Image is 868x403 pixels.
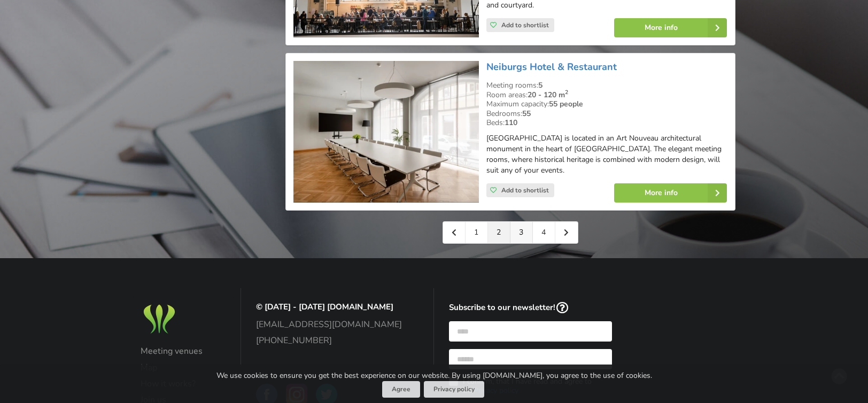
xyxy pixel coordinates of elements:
a: Privacy policy [424,381,484,398]
a: 4 [533,222,555,243]
a: Meeting venues [141,346,227,356]
p: Subscribe to our newsletter! [449,302,612,314]
span: Add to shortlist [501,21,549,29]
a: 3 [510,222,533,243]
img: Hotel | Riga | Neiburgs Hotel & Restaurant [293,61,479,203]
p: © [DATE] - [DATE] [DOMAIN_NAME] [256,302,419,312]
a: Map [141,363,227,373]
div: Bedrooms: [486,109,727,119]
a: [EMAIL_ADDRESS][DOMAIN_NAME] [256,320,419,329]
strong: 55 people [549,99,583,109]
div: Beds: [486,118,727,128]
strong: 20 - 120 m [528,90,568,100]
a: Neiburgs Hotel & Restaurant [486,60,617,73]
span: Add to shortlist [501,186,549,195]
sup: 2 [565,88,568,96]
div: Maximum capacity: [486,99,727,109]
a: 2 [488,222,510,243]
div: Room areas: [486,90,727,100]
button: Agree [382,381,420,398]
strong: 110 [505,118,517,128]
img: Baltic Meeting Rooms [141,302,178,337]
p: [GEOGRAPHIC_DATA] is located in an Art Nouveau architectural monument in the heart of [GEOGRAPHIC... [486,133,727,176]
a: More info [614,183,727,203]
a: More info [614,18,727,37]
strong: 55 [522,108,531,119]
a: 1 [466,222,488,243]
a: [PHONE_NUMBER] [256,336,419,345]
div: Meeting rooms: [486,81,727,90]
strong: 5 [538,80,542,90]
